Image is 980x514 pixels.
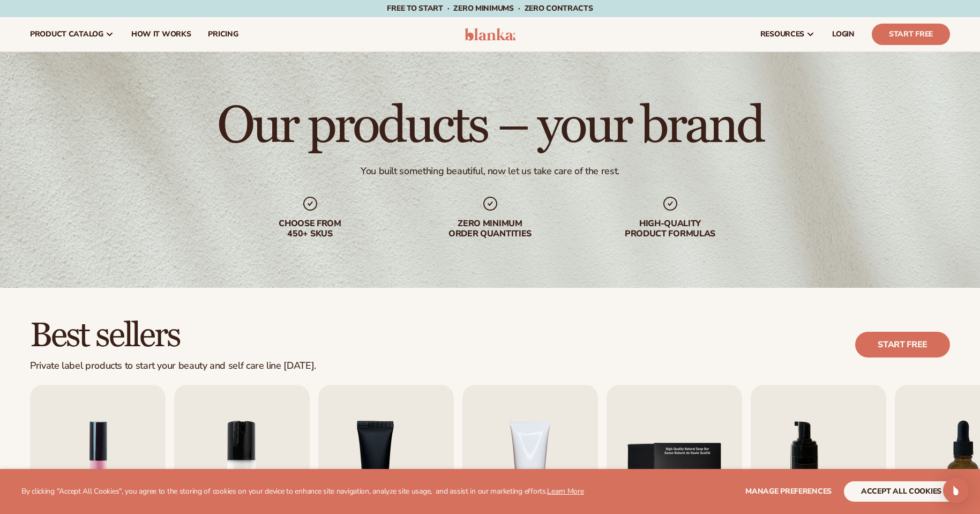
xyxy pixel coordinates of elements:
a: How It Works [123,17,200,51]
button: Manage preferences [745,481,832,502]
div: Choose from 450+ Skus [242,219,379,239]
span: Free to start · ZERO minimums · ZERO contracts [387,3,593,13]
div: High-quality product formulas [602,219,739,239]
div: Open Intercom Messenger [943,478,969,503]
span: Manage preferences [745,486,832,496]
a: product catalog [21,17,123,51]
a: Start Free [872,24,950,45]
p: By clicking "Accept All Cookies", you agree to the storing of cookies on your device to enhance s... [21,487,584,496]
span: LOGIN [832,30,855,39]
div: Zero minimum order quantities [422,219,559,239]
a: Learn More [547,486,583,496]
div: Private label products to start your beauty and self care line [DATE]. [30,360,316,372]
h1: Our products – your brand [217,101,763,152]
span: resources [760,30,804,39]
div: You built something beautiful, now let us take care of the rest. [361,165,619,177]
h2: Best sellers [30,318,316,354]
span: product catalog [30,30,103,39]
a: pricing [199,17,246,51]
button: accept all cookies [844,481,959,502]
a: Start free [855,332,950,357]
span: How It Works [131,30,191,39]
span: pricing [208,30,238,39]
a: LOGIN [824,17,863,51]
a: resources [752,17,824,51]
img: logo [465,28,515,41]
